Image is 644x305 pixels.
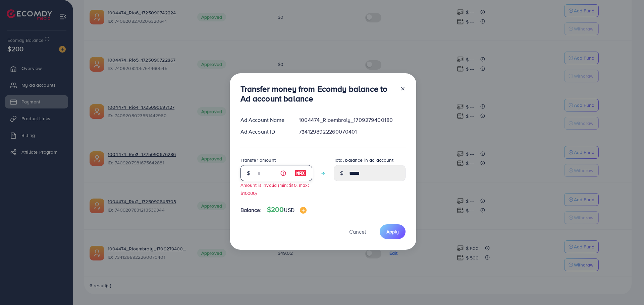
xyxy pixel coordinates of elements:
[240,84,395,103] h3: Transfer money from Ecomdy balance to Ad account balance
[349,228,366,235] span: Cancel
[240,157,276,163] label: Transfer amount
[380,224,406,239] button: Apply
[615,275,639,300] iframe: Chat
[293,128,411,136] div: 7341298922260070401
[341,224,374,239] button: Cancel
[293,116,411,124] div: 1004474_Rioembroly_1709279400180
[294,169,307,177] img: image
[240,206,262,214] span: Balance:
[300,207,307,214] img: image
[235,116,294,124] div: Ad Account Name
[386,228,399,235] span: Apply
[284,206,294,214] span: USD
[267,206,307,214] h4: $200
[235,128,294,136] div: Ad Account ID
[240,182,309,196] small: Amount is invalid (min: $10, max: $10000)
[334,157,393,163] label: Total balance in ad account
